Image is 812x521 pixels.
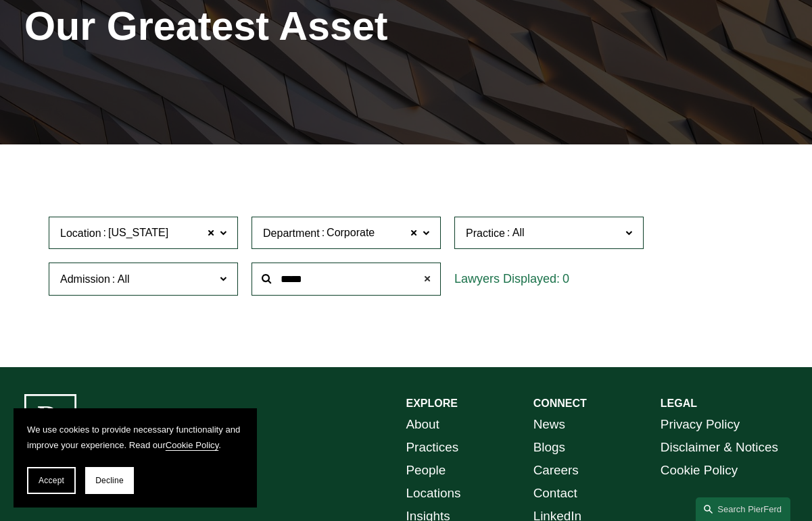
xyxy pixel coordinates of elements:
span: Decline [95,476,124,485]
strong: CONNECT [533,397,587,409]
a: Contact [533,482,577,505]
a: News [533,413,565,436]
strong: LEGAL [661,397,697,409]
button: Accept [27,467,76,494]
span: Corporate [327,224,375,242]
span: Admission [60,273,110,285]
a: About [406,413,439,436]
a: Search this site [696,497,790,521]
a: Practices [406,436,459,459]
button: Decline [85,467,134,494]
a: Cookie Policy [661,459,738,482]
p: We use cookies to provide necessary functionality and improve your experience. Read our . [27,422,243,454]
section: Cookie banner [14,408,257,508]
a: Disclaimer & Notices [661,436,778,459]
a: Locations [406,482,461,505]
span: Location [60,227,101,238]
span: Practice [466,227,505,238]
span: Department [263,227,320,238]
a: Blogs [533,436,565,459]
span: [US_STATE] [108,224,168,242]
a: Cookie Policy [166,440,218,450]
a: Careers [533,459,579,482]
a: Privacy Policy [661,413,740,436]
a: People [406,459,446,482]
h1: Our Greatest Asset [24,3,533,49]
strong: EXPLORE [406,397,458,409]
span: 0 [563,272,569,285]
span: Accept [39,476,64,485]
